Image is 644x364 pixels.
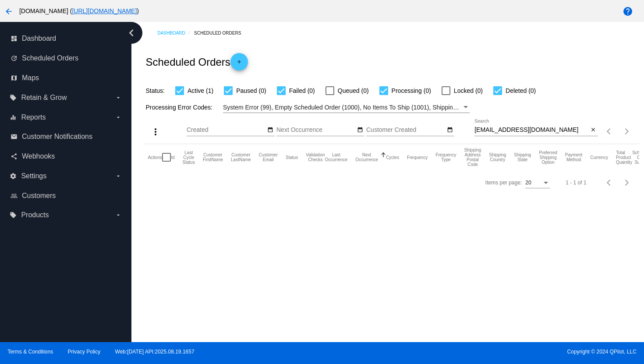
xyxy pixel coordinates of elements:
i: email [11,133,18,140]
mat-icon: close [590,127,596,134]
input: Created [187,127,265,134]
a: people_outline Customers [11,189,122,203]
button: Change sorting for PreferredShippingOption [539,150,557,165]
mat-icon: date_range [267,127,273,134]
span: Copyright © 2024 QPilot, LLC [329,349,637,355]
mat-icon: help [623,6,633,17]
i: arrow_drop_down [115,173,122,180]
span: Deleted (0) [506,85,536,96]
button: Change sorting for CustomerEmail [259,152,278,162]
button: Change sorting for Cycles [386,155,399,160]
span: Customer Notifications [22,133,92,141]
button: Next page [618,123,636,140]
a: share Webhooks [11,149,122,163]
h2: Scheduled Orders [145,53,248,71]
i: equalizer [10,114,17,121]
a: Dashboard [157,26,194,40]
div: Items per page: [485,180,522,186]
span: Customers [22,192,56,200]
a: Web:[DATE] API:2025.08.19.1657 [115,349,195,355]
button: Change sorting for CustomerLastName [231,152,251,162]
mat-icon: date_range [447,127,453,134]
span: Processing (0) [392,85,431,96]
i: settings [10,173,17,180]
i: arrow_drop_down [115,212,122,219]
span: Processing Error Codes: [145,104,212,111]
button: Change sorting for ShippingState [514,152,531,162]
span: Products [21,211,49,219]
i: arrow_drop_down [115,94,122,101]
a: dashboard Dashboard [11,32,122,46]
button: Previous page [601,174,618,191]
a: update Scheduled Orders [11,51,122,65]
span: Paused (0) [236,85,266,96]
a: [URL][DOMAIN_NAME] [72,7,137,14]
mat-icon: add [234,59,244,69]
a: email Customer Notifications [11,130,122,144]
i: dashboard [11,35,18,42]
i: share [11,153,18,160]
button: Change sorting for FrequencyType [435,152,456,162]
button: Change sorting for Status [286,155,298,160]
span: Failed (0) [289,85,315,96]
button: Change sorting for PaymentMethod.Type [565,152,582,162]
span: Locked (0) [454,85,483,96]
i: local_offer [10,212,17,219]
i: people_outline [11,192,18,199]
mat-icon: arrow_back [4,6,14,17]
span: Reports [21,113,46,121]
mat-header-cell: Total Product Quantity [616,144,632,170]
a: Scheduled Orders [194,26,249,40]
button: Clear [589,126,598,135]
input: Next Occurrence [276,127,355,134]
span: Webhooks [22,152,55,160]
span: Retain & Grow [21,94,67,102]
button: Change sorting for NextOccurrenceUtc [355,152,378,162]
button: Previous page [601,123,618,140]
span: Settings [21,172,46,180]
span: Status: [145,87,165,94]
span: Maps [22,74,39,82]
i: map [11,74,18,81]
input: Customer Created [366,127,445,134]
span: Dashboard [22,35,56,42]
span: 20 [525,180,531,186]
a: Privacy Policy [68,349,101,355]
span: Queued (0) [338,85,369,96]
button: Change sorting for ShippingCountry [489,152,506,162]
button: Change sorting for ShippingPostcode [464,148,481,167]
i: local_offer [10,94,17,101]
mat-icon: date_range [357,127,363,134]
button: Change sorting for LastOccurrenceUtc [325,152,348,162]
button: Change sorting for Frequency [407,155,428,160]
i: chevron_left [124,26,138,40]
button: Change sorting for LastProcessingCycleId [183,150,195,165]
i: arrow_drop_down [115,114,122,121]
mat-select: Filter by Processing Error Codes [223,102,470,113]
a: Terms & Conditions [7,349,53,355]
i: update [11,55,18,62]
button: Change sorting for Id [171,155,174,160]
span: [DOMAIN_NAME] ( ) [19,7,139,14]
div: 1 - 1 of 1 [566,180,586,186]
button: Change sorting for CustomerFirstName [203,152,223,162]
input: Search [474,127,589,134]
mat-header-cell: Actions [148,144,162,170]
button: Change sorting for CurrencyIso [590,155,608,160]
mat-icon: more_vert [150,127,161,137]
span: Active (1) [188,85,213,96]
span: Scheduled Orders [22,54,78,62]
button: Next page [618,174,636,191]
mat-header-cell: Validation Checks [306,144,325,170]
a: map Maps [11,71,122,85]
mat-select: Items per page: [525,180,550,186]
